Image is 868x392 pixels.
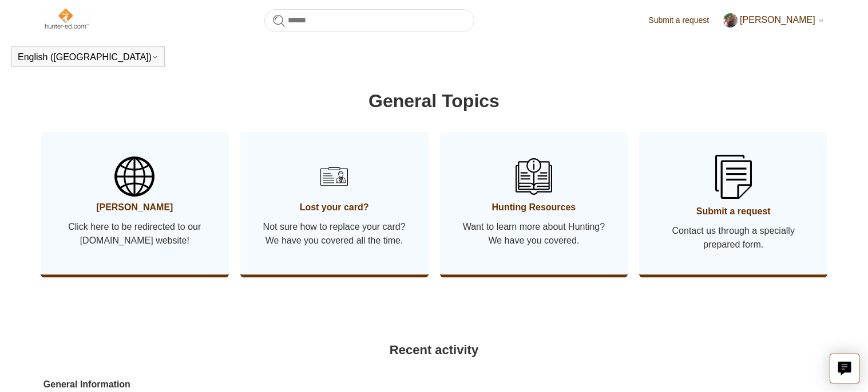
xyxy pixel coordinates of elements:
span: Contact us through a specially prepared form. [656,224,810,252]
span: Submit a request [656,205,810,218]
span: Not sure how to replace your card? We have you covered all the time. [257,220,411,248]
input: Search [264,9,474,32]
button: English ([GEOGRAPHIC_DATA]) [18,52,158,62]
img: 01HZPCYSN9AJKKHAEXNV8VQ106 [516,158,552,195]
img: 01HZPCYSBW5AHTQ31RY2D2VRJS [114,156,154,197]
a: General Information [43,378,590,391]
h2: Recent activity [43,340,825,359]
span: [PERSON_NAME] [740,15,815,25]
a: Submit a request Contact us through a specially prepared form. [639,132,827,275]
a: Hunting Resources Want to learn more about Hunting? We have you covered. [440,132,628,275]
span: Click here to be redirected to our [DOMAIN_NAME] website! [58,220,212,248]
img: 01HZPCYSSKB2GCFG1V3YA1JVB9 [715,155,752,199]
img: Hunter-Ed Help Center home page [43,7,90,30]
button: [PERSON_NAME] [723,13,825,28]
h1: General Topics [43,87,825,115]
span: Hunting Resources [457,201,611,214]
a: Submit a request [648,14,720,26]
span: Want to learn more about Hunting? We have you covered. [457,220,611,248]
button: Live chat [830,354,859,383]
a: [PERSON_NAME] Click here to be redirected to our [DOMAIN_NAME] website! [41,132,229,275]
a: Lost your card? Not sure how to replace your card? We have you covered all the time. [240,132,429,275]
span: [PERSON_NAME] [58,201,212,214]
img: 01HZPCYSH6ZB6VTWVB6HCD0F6B [316,158,352,195]
span: Lost your card? [257,201,411,214]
